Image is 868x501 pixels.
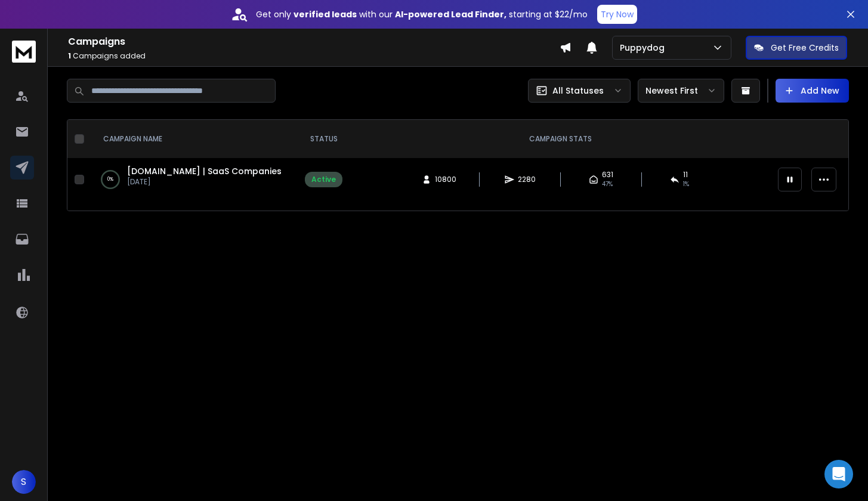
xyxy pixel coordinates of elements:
button: Add New [776,79,849,103]
button: S [12,470,36,494]
span: 10800 [435,175,456,184]
th: CAMPAIGN NAME [89,120,298,158]
p: Get only with our starting at $22/mo [256,8,588,20]
span: 1 [68,51,71,61]
button: Get Free Credits [746,36,847,60]
span: 631 [602,170,613,180]
div: Open Intercom Messenger [824,460,853,488]
button: Try Now [597,5,637,24]
span: 11 [683,170,688,180]
p: 0 % [107,174,113,185]
img: logo [12,41,36,63]
button: Newest First [638,79,724,103]
span: 47 % [602,180,613,189]
strong: verified leads [294,8,357,20]
p: [DATE] [127,177,282,187]
th: STATUS [298,120,350,158]
th: CAMPAIGN STATS [350,120,771,158]
p: Puppydog [620,42,669,54]
a: [DOMAIN_NAME] | SaaS Companies [127,165,282,177]
div: Active [311,175,336,184]
h1: Campaigns [68,35,560,49]
p: Campaigns added [68,51,560,61]
span: 1 % [683,180,689,189]
p: Try Now [601,8,634,20]
td: 0%[DOMAIN_NAME] | SaaS Companies[DATE] [89,158,298,201]
span: 2280 [518,175,536,184]
p: All Statuses [552,85,604,97]
strong: AI-powered Lead Finder, [395,8,506,20]
p: Get Free Credits [771,42,839,54]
